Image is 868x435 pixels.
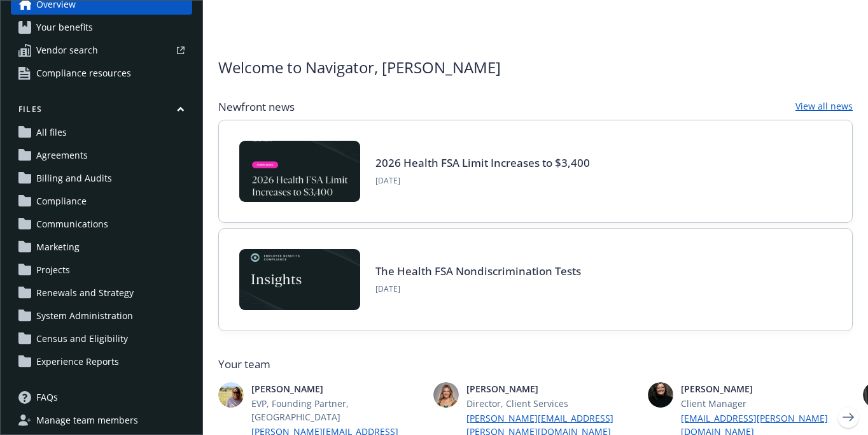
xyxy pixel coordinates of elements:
[218,99,295,115] span: Newfront news
[11,63,192,83] a: Compliance resources
[433,382,459,408] img: photo
[36,122,67,143] span: All files
[36,214,108,234] span: Communications
[36,306,133,326] span: System Administration
[11,168,192,189] a: Billing and Audits
[36,410,138,431] span: Manage team members
[11,104,192,120] button: Files
[795,99,853,115] a: View all news
[11,40,192,61] a: Vendor search
[375,283,581,295] span: [DATE]
[36,237,80,257] span: Marketing
[11,191,192,211] a: Compliance
[36,63,131,83] span: Compliance resources
[681,382,853,396] span: [PERSON_NAME]
[239,249,360,310] img: Card Image - EB Compliance Insights.png
[11,122,192,143] a: All files
[11,410,192,431] a: Manage team members
[36,260,70,280] span: Projects
[11,17,192,38] a: Your benefits
[11,237,192,257] a: Marketing
[11,283,192,303] a: Renewals and Strategy
[251,397,423,424] span: EVP, Founding Partner, [GEOGRAPHIC_DATA]
[218,382,244,408] img: photo
[239,141,360,202] img: BLOG-Card Image - Compliance - 2026 Health FSA Limit Increases to $3,400.jpg
[11,352,192,372] a: Experience Reports
[218,357,853,372] span: Your team
[36,40,98,61] span: Vendor search
[11,260,192,280] a: Projects
[36,283,134,303] span: Renewals and Strategy
[838,407,858,427] a: Next
[11,387,192,408] a: FAQs
[466,397,638,410] span: Director, Client Services
[375,264,581,278] a: The Health FSA Nondiscrimination Tests
[251,382,423,396] span: [PERSON_NAME]
[36,387,58,408] span: FAQs
[36,17,93,38] span: Your benefits
[218,56,501,79] span: Welcome to Navigator , [PERSON_NAME]
[36,191,87,211] span: Compliance
[466,382,638,396] span: [PERSON_NAME]
[36,329,128,349] span: Census and Eligibility
[681,397,853,410] span: Client Manager
[11,329,192,349] a: Census and Eligibility
[11,145,192,166] a: Agreements
[375,155,590,170] a: 2026 Health FSA Limit Increases to $3,400
[36,145,88,166] span: Agreements
[648,382,673,408] img: photo
[36,168,112,189] span: Billing and Audits
[11,214,192,234] a: Communications
[36,352,119,372] span: Experience Reports
[375,175,590,187] span: [DATE]
[11,306,192,326] a: System Administration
